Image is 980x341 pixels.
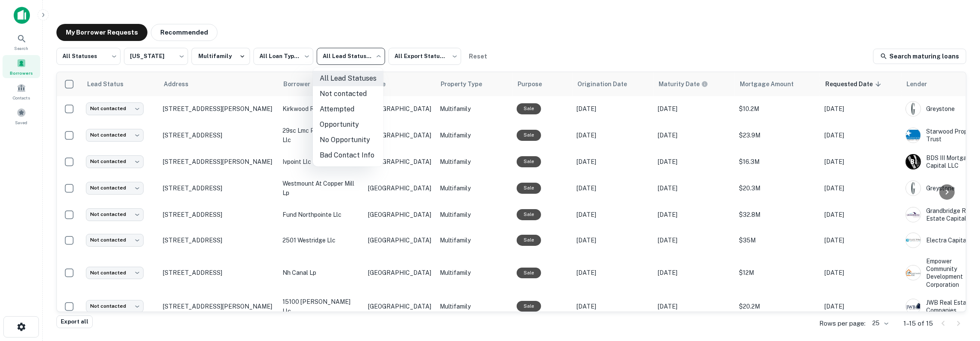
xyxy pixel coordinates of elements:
li: No Opportunity [313,132,383,148]
li: Opportunity [313,117,383,132]
iframe: Chat Widget [937,273,980,314]
li: Not contacted [313,86,383,102]
li: Attempted [313,102,383,117]
li: Bad Contact Info [313,148,383,163]
li: All Lead Statuses [313,71,383,86]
